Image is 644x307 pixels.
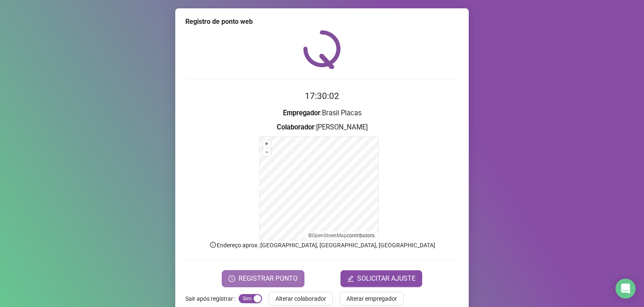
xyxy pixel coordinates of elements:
[185,17,459,27] div: Registro de ponto web
[185,108,459,119] h3: : Brasil Placas
[277,123,314,131] strong: Colaborador
[283,109,320,117] strong: Empregador
[229,275,235,282] span: clock-circle
[222,270,304,287] button: REGISTRAR PONTO
[615,279,636,299] div: Open Intercom Messenger
[305,91,339,101] time: 17:30:02
[185,122,459,133] h3: : [PERSON_NAME]
[357,274,415,284] span: SOLICITAR AJUSTE
[269,292,333,305] button: Alterar colaborador
[209,241,217,249] span: info-circle
[312,233,347,238] a: OpenStreetMap
[340,270,422,287] button: editSOLICITAR AJUSTE
[185,292,239,305] label: Sair após registrar
[275,294,326,303] span: Alterar colaborador
[308,233,376,238] li: © contributors.
[263,148,271,156] button: –
[263,140,271,148] button: +
[347,275,354,282] span: edit
[340,292,404,305] button: Alterar empregador
[239,274,298,284] span: REGISTRAR PONTO
[346,294,397,303] span: Alterar empregador
[303,30,341,69] img: QRPoint
[185,241,459,250] p: Endereço aprox. : [GEOGRAPHIC_DATA], [GEOGRAPHIC_DATA], [GEOGRAPHIC_DATA]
